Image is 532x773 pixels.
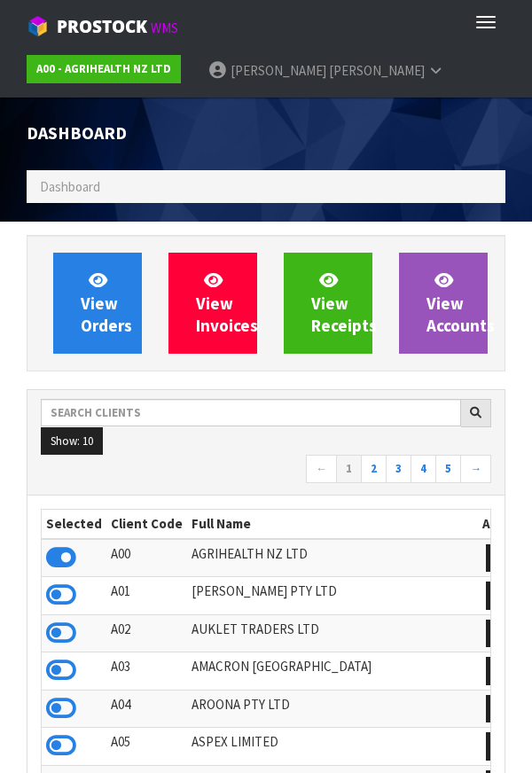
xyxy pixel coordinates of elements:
input: Search clients [41,399,461,426]
td: AUKLET TRADERS LTD [187,614,478,652]
td: A03 [106,652,187,691]
a: → [460,455,491,483]
img: cube-alt.png [27,15,49,37]
td: ASPEX LIMITED [187,728,478,766]
span: View Invoices [196,269,258,336]
span: Dashboard [27,122,127,144]
td: AMACRON [GEOGRAPHIC_DATA] [187,652,478,691]
td: [PERSON_NAME] PTY LTD [187,577,478,615]
th: Full Name [187,510,478,538]
a: 1 [336,455,362,483]
a: A00 - AGRIHEALTH NZ LTD [27,55,181,83]
span: [PERSON_NAME] [231,62,326,79]
small: WMS [151,20,178,36]
th: Selected [42,510,106,538]
td: A02 [106,614,187,652]
td: A04 [106,690,187,728]
span: View Accounts [426,269,495,336]
span: ProStock [57,15,147,38]
td: A05 [106,728,187,766]
td: A00 [106,539,187,577]
th: Client Code [106,510,187,538]
a: ViewInvoices [168,253,257,354]
th: Action [478,510,527,538]
a: 5 [435,455,461,483]
a: ← [306,455,337,483]
td: AGRIHEALTH NZ LTD [187,539,478,577]
a: ViewOrders [53,253,142,354]
nav: Page navigation [41,455,491,486]
span: View Orders [81,269,132,336]
a: 2 [361,455,387,483]
span: View Receipts [311,269,377,336]
strong: A00 - AGRIHEALTH NZ LTD [36,61,171,76]
a: ViewAccounts [399,253,488,354]
a: 3 [386,455,411,483]
a: ViewReceipts [284,253,372,354]
a: 4 [411,455,436,483]
button: Show: 10 [41,427,103,456]
span: [PERSON_NAME] [329,62,425,79]
td: AROONA PTY LTD [187,690,478,728]
td: A01 [106,577,187,615]
span: Dashboard [40,178,100,195]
